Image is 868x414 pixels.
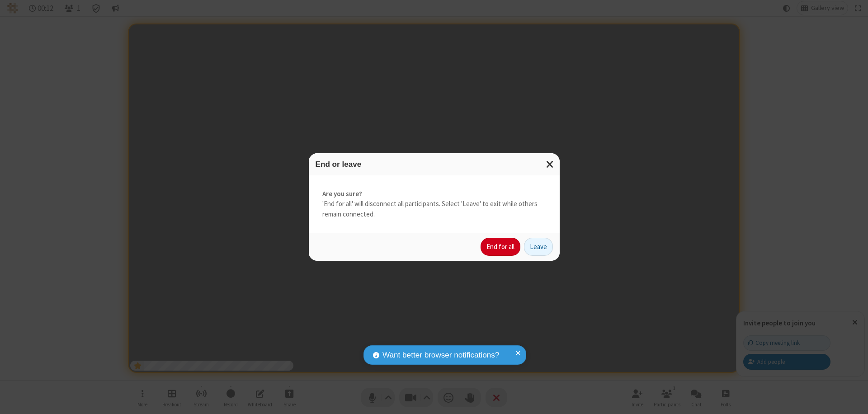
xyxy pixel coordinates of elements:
div: 'End for all' will disconnect all participants. Select 'Leave' to exit while others remain connec... [309,175,560,233]
button: Close modal [541,153,560,175]
h3: End or leave [316,160,553,169]
button: End for all [481,238,520,256]
button: Leave [524,238,553,256]
span: Want better browser notifications? [382,349,499,361]
strong: Are you sure? [322,189,546,199]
